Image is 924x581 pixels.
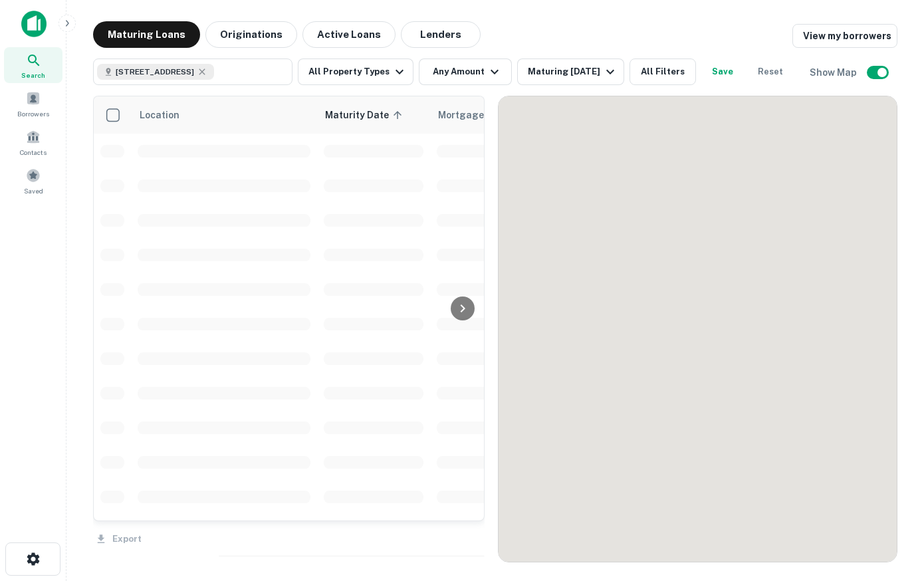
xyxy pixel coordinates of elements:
[93,21,200,48] button: Maturing Loans
[205,21,297,48] button: Originations
[21,11,47,37] img: capitalize-icon.png
[792,24,897,48] a: View my borrowers
[298,58,413,85] button: All Property Types
[810,65,859,80] h6: Show Map
[24,185,43,196] span: Saved
[116,66,194,78] span: [STREET_ADDRESS]
[749,58,792,85] button: Reset
[4,124,62,160] a: Contacts
[701,58,744,85] button: Save your search to get updates of matches that match your search criteria.
[4,163,62,199] a: Saved
[517,58,624,85] button: Maturing [DATE]
[317,96,430,134] th: Maturity Date
[630,58,696,85] button: All Filters
[302,21,396,48] button: Active Loans
[131,96,317,134] th: Location
[858,475,924,538] iframe: Chat Widget
[325,107,406,123] span: Maturity Date
[4,86,62,122] a: Borrowers
[430,96,576,134] th: Mortgage Amount
[401,21,481,48] button: Lenders
[438,107,539,123] span: Mortgage Amount
[21,70,45,80] span: Search
[499,96,897,562] div: 0 0
[528,64,618,80] div: Maturing [DATE]
[17,108,49,119] span: Borrowers
[419,58,512,85] button: Any Amount
[20,147,47,158] span: Contacts
[139,107,179,123] span: Location
[4,47,62,83] a: Search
